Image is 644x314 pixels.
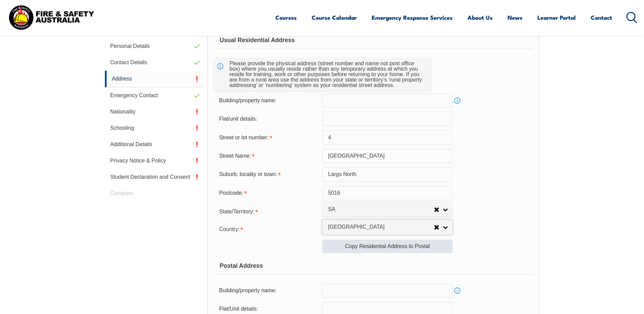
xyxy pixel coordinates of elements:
div: Street or lot number is required. [214,131,322,144]
div: State/Territory is required. [214,204,322,218]
a: News [508,8,522,27]
div: Suburb, locality or town is required. [214,168,322,181]
a: Schooling [105,120,204,136]
span: SA [328,206,434,213]
div: Flat/unit details: [214,112,322,125]
a: Courses [275,8,297,27]
a: Additional Details [105,136,204,153]
a: Privacy Notice & Policy [105,153,204,169]
div: Postal Address [214,257,533,274]
a: Nationality [105,104,204,120]
a: Emergency Contact [105,87,204,104]
a: Info [453,286,462,295]
div: Country is required. [214,222,322,235]
div: Postcode is required. [214,187,322,199]
div: Please provide the physical address (street number and name not post office box) where you usuall... [227,58,426,91]
div: Building/property name: [214,284,322,297]
a: Learner Portal [537,8,576,27]
a: Copy Residential Address to Postal [322,240,453,253]
a: Emergency Response Services [372,8,453,27]
span: Country: [219,226,239,232]
a: Student Declaration and Consent [105,169,204,185]
div: Usual Residential Address [214,32,533,49]
a: Contact Details [105,54,204,71]
a: Address [105,71,204,87]
a: Contact [591,8,612,27]
a: About Us [467,8,493,27]
div: Building/property name: [214,94,322,107]
a: Personal Details [105,38,204,54]
a: Info [453,96,462,105]
span: [GEOGRAPHIC_DATA] [328,224,434,231]
span: State/Territory: [219,209,254,214]
div: Street Name is required. [214,150,322,162]
a: Course Calendar [312,8,357,27]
